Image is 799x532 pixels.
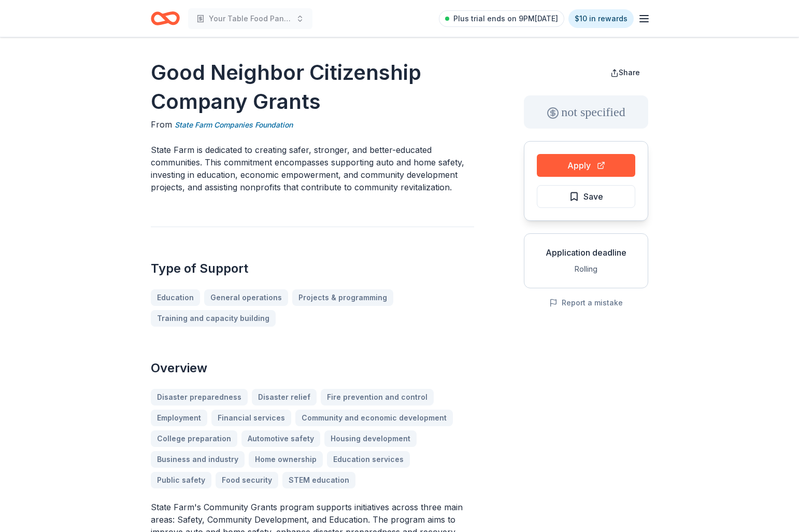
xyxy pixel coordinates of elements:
div: not specified [524,95,648,129]
a: $10 in rewards [568,9,634,28]
h2: Overview [151,360,474,376]
button: Report a mistake [549,297,623,309]
span: Your Table Food Pantry [209,12,292,25]
button: Share [602,62,648,83]
span: Plus trial ends on 9PM[DATE] [453,12,558,25]
h1: Good Neighbor Citizenship Company Grants [151,58,474,116]
a: Projects & programming [292,289,393,306]
a: Home [151,6,180,31]
span: Share [619,68,640,77]
p: State Farm is dedicated to creating safer, stronger, and better-educated communities. This commit... [151,144,474,193]
div: Rolling [533,263,639,275]
div: From [151,118,474,131]
button: Apply [537,154,635,177]
button: Your Table Food Pantry [188,8,312,29]
a: Education [151,289,200,306]
h2: Type of Support [151,260,474,277]
a: Plus trial ends on 9PM[DATE] [439,10,564,27]
a: General operations [204,289,288,306]
span: Save [583,190,603,203]
button: Save [537,185,635,208]
div: Application deadline [533,246,639,259]
a: State Farm Companies Foundation [175,119,293,131]
a: Training and capacity building [151,310,276,327]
